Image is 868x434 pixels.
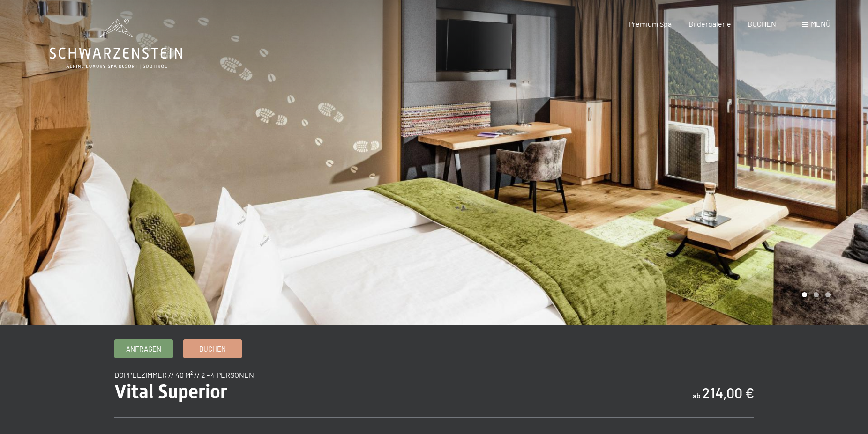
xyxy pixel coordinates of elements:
[688,19,731,28] a: Bildergalerie
[811,19,831,28] span: Menü
[199,344,226,354] span: Buchen
[114,381,227,403] span: Vital Superior
[629,19,672,28] a: Premium Spa
[748,19,776,28] a: BUCHEN
[126,344,161,354] span: Anfragen
[115,340,172,358] a: Anfragen
[693,391,701,400] span: ab
[114,370,254,379] span: Doppelzimmer // 40 m² // 2 - 4 Personen
[184,340,241,358] a: Buchen
[702,384,754,401] b: 214,00 €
